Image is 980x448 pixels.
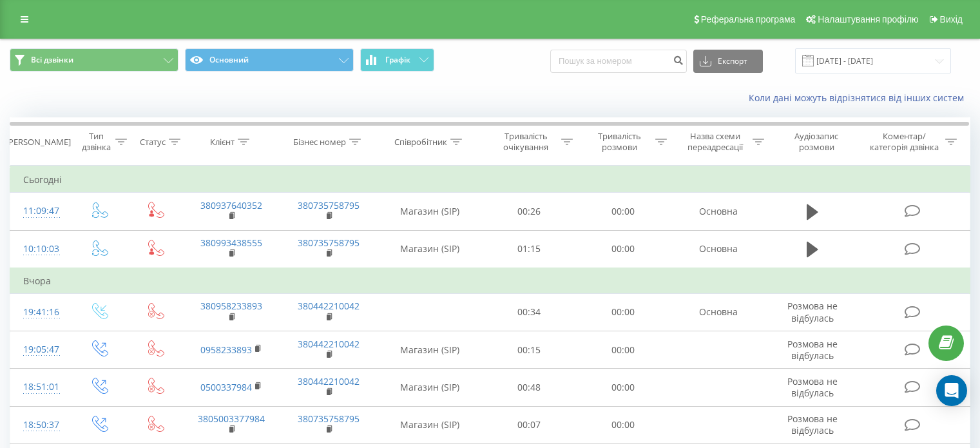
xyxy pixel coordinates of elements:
[867,131,942,153] div: Коментар/категорія дзвінка
[378,230,483,268] td: Магазин (SIP)
[483,331,576,369] td: 00:15
[385,55,410,64] span: Графік
[936,375,967,406] div: Open Intercom Messenger
[298,300,360,312] a: 380442210042
[483,293,576,331] td: 00:34
[483,193,576,230] td: 00:26
[23,300,57,325] div: 19:41:16
[576,193,669,230] td: 00:00
[31,55,73,65] span: Всі дзвінки
[378,369,483,406] td: Магазин (SIP)
[23,413,57,438] div: 18:50:37
[749,92,970,104] a: Коли дані можуть відрізнятися вiд інших систем
[576,369,669,406] td: 00:00
[298,375,360,387] a: 380442210042
[200,199,262,211] a: 380937640352
[210,137,235,148] div: Клієнт
[787,375,838,399] span: Розмова не відбулась
[576,293,669,331] td: 00:00
[200,381,252,393] a: 0500337984
[10,48,178,72] button: Всі дзвінки
[81,131,111,153] div: Тип дзвінка
[693,50,763,73] button: Експорт
[23,337,57,362] div: 19:05:47
[940,14,963,24] span: Вихід
[185,48,354,72] button: Основний
[378,193,483,230] td: Магазин (SIP)
[298,338,360,350] a: 380442210042
[23,375,57,400] div: 18:51:01
[576,406,669,443] td: 00:00
[140,137,166,148] div: Статус
[360,48,434,72] button: Графік
[588,131,652,153] div: Тривалість розмови
[682,131,749,153] div: Назва схеми переадресації
[494,131,559,153] div: Тривалість очікування
[483,406,576,443] td: 00:07
[23,237,57,262] div: 10:10:03
[669,193,767,230] td: Основна
[483,369,576,406] td: 00:48
[293,137,346,148] div: Бізнес номер
[298,199,360,211] a: 380735758795
[550,50,687,73] input: Пошук за номером
[779,131,854,153] div: Аудіозапис розмови
[787,338,838,362] span: Розмова не відбулась
[394,137,447,148] div: Співробітник
[10,268,970,294] td: Вчора
[818,14,918,24] span: Налаштування профілю
[378,406,483,443] td: Магазин (SIP)
[483,230,576,268] td: 01:15
[701,14,796,24] span: Реферальна програма
[298,237,360,249] a: 380735758795
[576,331,669,369] td: 00:00
[669,293,767,331] td: Основна
[200,300,262,312] a: 380958233893
[6,137,71,148] div: [PERSON_NAME]
[10,167,970,193] td: Сьогодні
[787,413,838,436] span: Розмова не відбулась
[669,230,767,268] td: Основна
[200,344,252,356] a: 0958233893
[200,237,262,249] a: 380993438555
[787,300,838,324] span: Розмова не відбулась
[576,230,669,268] td: 00:00
[378,331,483,369] td: Магазин (SIP)
[23,199,57,224] div: 11:09:47
[198,413,265,425] a: 3805003377984
[298,413,360,425] a: 380735758795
